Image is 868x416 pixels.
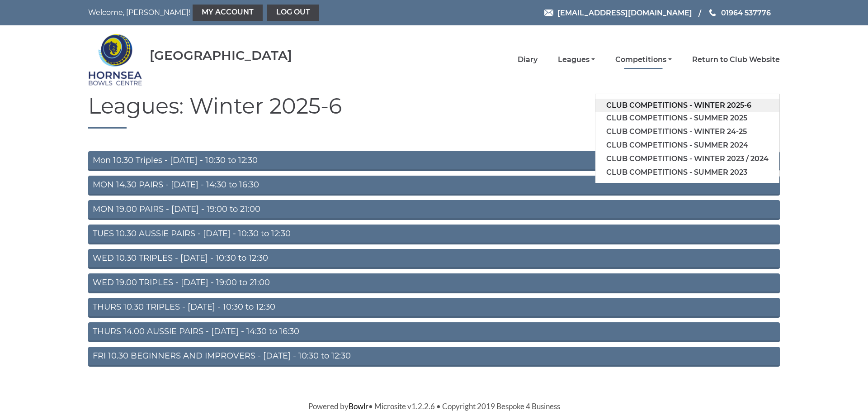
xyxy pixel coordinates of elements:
[721,8,771,17] span: 01964 537776
[692,55,780,65] a: Return to Club Website
[88,151,780,171] a: Mon 10.30 Triples - [DATE] - 10:30 to 12:30
[557,8,692,17] span: [EMAIL_ADDRESS][DOMAIN_NAME]
[349,402,368,411] a: Bowlr
[709,9,716,16] img: Phone us
[88,200,780,220] a: MON 19.00 PAIRS - [DATE] - 19:00 to 21:00
[595,111,779,125] a: Club competitions - Summer 2025
[88,5,368,21] nav: Welcome, [PERSON_NAME]!
[595,139,779,152] a: Club competitions - Summer 2024
[708,7,771,19] a: Phone us 01964 537776
[88,298,780,318] a: THURS 10.30 TRIPLES - [DATE] - 10:30 to 12:30
[308,402,560,411] span: Powered by • Microsite v1.2.2.6 • Copyright 2019 Bespoke 4 Business
[595,94,780,183] ul: Competitions
[595,166,779,179] a: Club competitions - Summer 2023
[88,347,780,367] a: FRI 10.30 BEGINNERS AND IMPROVERS - [DATE] - 10:30 to 12:30
[595,125,779,139] a: Club competitions - Winter 24-25
[88,225,780,244] a: TUES 10.30 AUSSIE PAIRS - [DATE] - 10:30 to 12:30
[88,322,780,342] a: THURS 14.00 AUSSIE PAIRS - [DATE] - 14:30 to 16:30
[544,7,692,19] a: Email [EMAIL_ADDRESS][DOMAIN_NAME]
[88,176,780,196] a: MON 14.30 PAIRS - [DATE] - 14:30 to 16:30
[88,273,780,293] a: WED 19.00 TRIPLES - [DATE] - 19:00 to 21:00
[595,99,779,112] a: Club competitions - Winter 2025-6
[88,28,142,91] img: Hornsea Bowls Centre
[544,10,553,16] img: Email
[88,249,780,269] a: WED 10.30 TRIPLES - [DATE] - 10:30 to 12:30
[193,5,263,21] a: My Account
[150,48,292,62] div: [GEOGRAPHIC_DATA]
[595,152,779,166] a: Club competitions - Winter 2023 / 2024
[518,55,538,65] a: Diary
[88,94,780,129] h1: Leagues: Winter 2025-6
[615,55,672,65] a: Competitions
[267,5,319,21] a: Log out
[558,55,595,65] a: Leagues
